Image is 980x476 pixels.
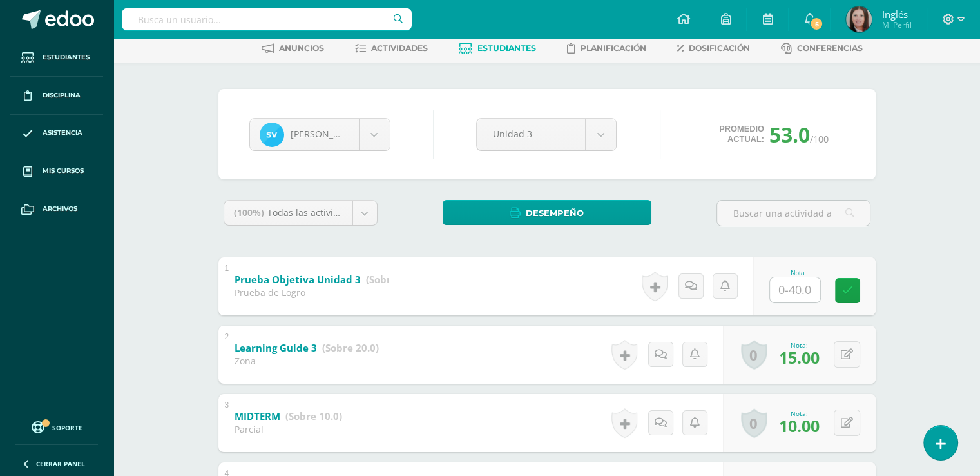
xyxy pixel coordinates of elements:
[371,43,428,53] span: Actividades
[741,408,767,438] a: 0
[443,200,651,225] a: Desempeño
[881,8,911,21] span: Inglés
[43,166,84,176] span: Mis cursos
[235,355,379,367] div: Zona
[781,38,863,59] a: Conferencias
[235,410,280,422] b: MIDTERM
[235,406,342,427] a: MIDTERM (Sobre 10.0)
[235,341,317,354] b: Learning Guide 3
[291,128,363,140] span: [PERSON_NAME]
[567,38,646,59] a: Planificación
[355,38,428,59] a: Actividades
[477,43,536,53] span: Estudiantes
[43,204,77,214] span: Archivos
[779,415,820,437] span: 10.00
[10,152,103,190] a: Mis cursos
[322,341,379,354] strong: (Sobre 20.0)
[43,90,81,101] span: Disciplina
[267,206,427,219] span: Todas las actividades de esta unidad
[15,418,98,435] a: Soporte
[717,201,870,226] input: Buscar una actividad aquí...
[719,124,764,144] span: Promedio actual:
[770,277,820,302] input: 0-40.0
[741,340,767,370] a: 0
[235,273,361,286] b: Prueba Objetiva Unidad 3
[235,338,379,359] a: Learning Guide 3 (Sobre 20.0)
[224,201,377,225] a: (100%)Todas las actividades de esta unidad
[36,459,85,468] span: Cerrar panel
[235,286,389,299] div: Prueba de Logro
[769,121,810,148] span: 53.0
[846,6,872,32] img: e03ec1ec303510e8e6f60bf4728ca3bf.png
[43,52,90,63] span: Estudiantes
[10,77,103,115] a: Disciplina
[459,38,536,59] a: Estudiantes
[10,190,103,228] a: Archivos
[809,17,823,31] span: 5
[769,270,826,277] div: Nota
[779,346,820,368] span: 15.00
[235,270,423,290] a: Prueba Objetiva Unidad 3 (Sobre 40.0)
[122,8,412,30] input: Busca un usuario...
[43,128,82,138] span: Asistencia
[10,39,103,77] a: Estudiantes
[366,273,423,286] strong: (Sobre 40.0)
[689,43,750,53] span: Dosificación
[285,410,342,422] strong: (Sobre 10.0)
[493,119,569,149] span: Unidad 3
[677,38,750,59] a: Dosificación
[234,206,264,219] span: (100%)
[779,409,820,418] div: Nota:
[10,115,103,153] a: Asistencia
[779,341,820,350] div: Nota:
[260,123,284,147] img: 4a05ef0e6b89fb9ee126440cdf87d8a9.png
[810,133,829,145] span: /100
[262,38,324,59] a: Anuncios
[881,19,911,30] span: Mi Perfil
[52,423,82,432] span: Soporte
[797,43,863,53] span: Conferencias
[250,119,390,150] a: [PERSON_NAME]
[581,43,646,53] span: Planificación
[477,119,616,150] a: Unidad 3
[235,423,342,435] div: Parcial
[279,43,324,53] span: Anuncios
[526,201,584,225] span: Desempeño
